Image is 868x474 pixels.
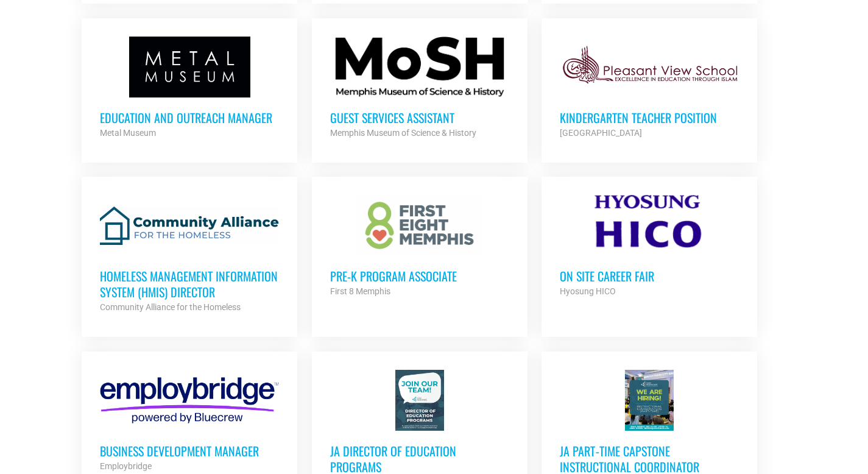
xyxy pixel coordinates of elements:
[312,177,528,317] a: Pre-K Program Associate First 8 Memphis
[560,110,739,126] h3: Kindergarten Teacher Position
[560,128,642,138] strong: [GEOGRAPHIC_DATA]
[82,18,297,158] a: Education and Outreach Manager Metal Museum
[100,128,156,138] strong: Metal Museum
[330,128,476,138] strong: Memphis Museum of Science & History
[312,18,528,158] a: Guest Services Assistant Memphis Museum of Science & History
[330,286,390,296] strong: First 8 Memphis
[100,461,152,471] strong: Employbridge
[100,110,279,126] h3: Education and Outreach Manager
[542,18,757,158] a: Kindergarten Teacher Position [GEOGRAPHIC_DATA]
[542,177,757,317] a: On Site Career Fair Hyosung HICO
[560,286,616,296] strong: Hyosung HICO
[330,110,509,126] h3: Guest Services Assistant
[100,302,241,312] strong: Community Alliance for the Homeless
[100,443,279,459] h3: Business Development Manager
[100,268,279,300] h3: Homeless Management Information System (HMIS) Director
[330,268,509,284] h3: Pre-K Program Associate
[82,177,297,333] a: Homeless Management Information System (HMIS) Director Community Alliance for the Homeless
[560,268,739,284] h3: On Site Career Fair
